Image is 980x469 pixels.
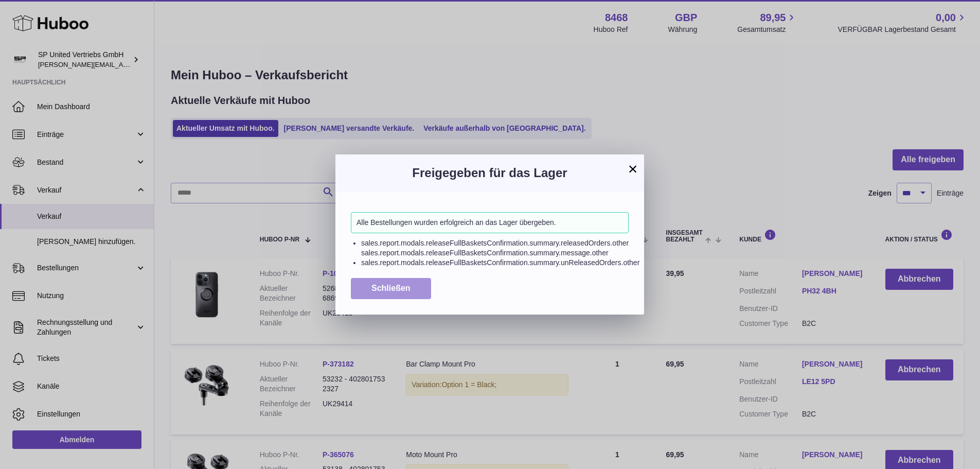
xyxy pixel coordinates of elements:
[351,165,629,181] h3: Freigegeben für das Lager
[361,238,629,258] li: sales.report.modals.releaseFullBasketsConfirmation.summary.releasedOrders.other sales.report.moda...
[371,284,411,292] span: Schließen
[627,163,639,175] button: ×
[351,278,431,299] button: Schließen
[361,258,629,268] li: sales.report.modals.releaseFullBasketsConfirmation.summary.unReleasedOrders.other
[351,212,629,233] div: Alle Bestellungen wurden erfolgreich an das Lager übergeben.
